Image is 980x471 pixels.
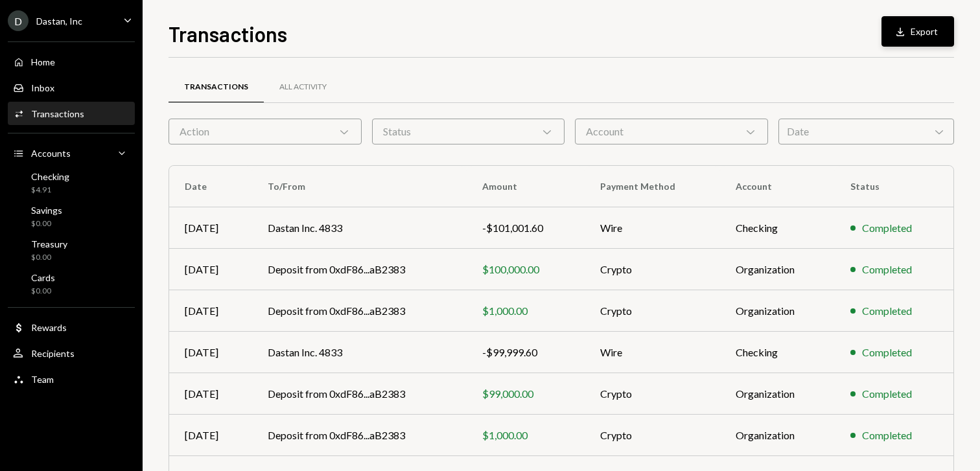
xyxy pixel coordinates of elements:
td: Wire [585,332,720,373]
a: Checking$4.91 [8,167,135,198]
td: Organization [720,249,835,290]
div: Treasury [31,238,67,249]
td: Wire [585,207,720,249]
a: Recipients [8,341,135,365]
th: To/From [252,166,467,207]
a: Inbox [8,76,135,99]
a: Accounts [8,141,135,165]
div: Cards [31,272,55,283]
div: Savings [31,205,62,216]
div: Checking [31,171,69,182]
div: $1,000.00 [482,428,568,443]
div: Completed [862,220,912,236]
td: Crypto [585,373,720,415]
td: Deposit from 0xdF86...aB2383 [252,415,467,456]
th: Date [169,166,252,207]
h1: Transactions [169,21,287,47]
div: $0.00 [31,286,55,297]
div: Completed [862,428,912,443]
td: Organization [720,290,835,332]
div: $99,000.00 [482,386,568,402]
div: $100,000.00 [482,262,568,277]
a: All Activity [264,71,342,104]
div: All Activity [279,82,327,93]
button: Export [881,16,954,47]
a: Home [8,50,135,73]
div: Team [31,374,54,385]
td: Crypto [585,415,720,456]
div: [DATE] [185,428,237,443]
div: Completed [862,345,912,360]
a: Rewards [8,316,135,339]
div: [DATE] [185,345,237,360]
td: Deposit from 0xdF86...aB2383 [252,290,467,332]
div: $1,000.00 [482,303,568,319]
a: Team [8,367,135,391]
th: Account [720,166,835,207]
div: $4.91 [31,185,69,196]
td: Dastan Inc. 4833 [252,332,467,373]
div: Completed [862,386,912,402]
div: -$99,999.60 [482,345,568,360]
a: Transactions [169,71,264,104]
div: D [8,10,29,31]
div: Status [372,119,565,144]
div: Accounts [31,148,71,159]
div: Date [778,119,954,144]
div: $0.00 [31,252,67,263]
div: Transactions [184,82,248,93]
div: Completed [862,262,912,277]
a: Savings$0.00 [8,201,135,232]
div: Dastan, Inc [36,16,82,27]
th: Payment Method [585,166,720,207]
div: Inbox [31,82,54,93]
td: Checking [720,207,835,249]
div: [DATE] [185,220,237,236]
td: Dastan Inc. 4833 [252,207,467,249]
div: [DATE] [185,303,237,319]
td: Crypto [585,249,720,290]
div: Recipients [31,348,75,359]
div: Action [169,119,362,144]
div: -$101,001.60 [482,220,568,236]
div: [DATE] [185,262,237,277]
div: $0.00 [31,218,62,229]
a: Transactions [8,102,135,125]
div: Home [31,56,55,67]
td: Organization [720,373,835,415]
div: [DATE] [185,386,237,402]
td: Deposit from 0xdF86...aB2383 [252,373,467,415]
td: Checking [720,332,835,373]
div: Account [575,119,768,144]
th: Status [835,166,953,207]
div: Completed [862,303,912,319]
div: Rewards [31,322,67,333]
td: Deposit from 0xdF86...aB2383 [252,249,467,290]
a: Treasury$0.00 [8,235,135,266]
td: Crypto [585,290,720,332]
a: Cards$0.00 [8,268,135,299]
th: Amount [467,166,584,207]
td: Organization [720,415,835,456]
div: Transactions [31,108,84,119]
